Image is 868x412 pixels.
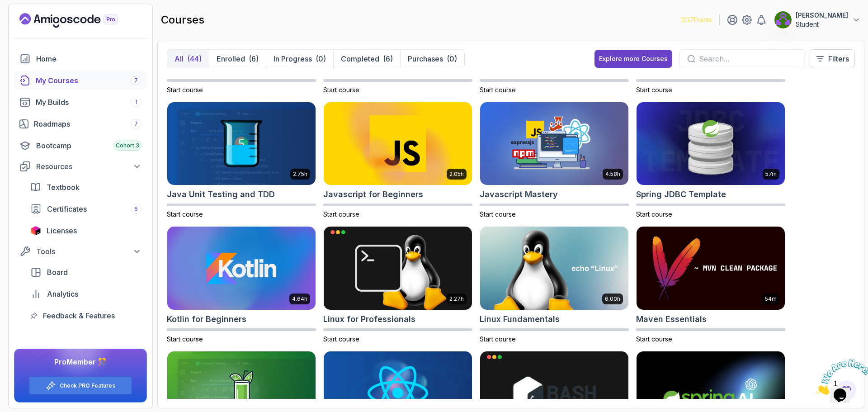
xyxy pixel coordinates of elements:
p: 2.75h [293,170,307,178]
span: 6 [134,205,138,213]
p: In Progress [274,53,312,64]
img: Maven Essentials card [637,227,785,310]
span: Certificates [47,204,87,214]
div: (6) [383,53,393,64]
p: Enrolled [217,53,245,64]
p: 2.27h [449,295,464,303]
h2: courses [161,13,204,27]
span: Cohort 3 [116,142,139,149]
p: 6.00h [605,295,620,303]
img: Spring JDBC Template card [637,102,785,185]
button: Explore more Courses [594,50,672,68]
p: Filters [828,53,849,64]
button: user profile image[PERSON_NAME]Student [774,11,861,29]
p: [PERSON_NAME] [796,11,848,20]
button: Enrolled(6) [209,50,266,68]
h2: Javascript for Beginners [323,188,423,201]
span: Start course [323,335,359,343]
img: jetbrains icon [30,226,41,235]
span: Feedback & Features [43,310,115,321]
a: Landing page [19,13,139,28]
p: Student [796,20,848,29]
div: Roadmaps [34,118,142,129]
div: (0) [447,53,457,64]
div: Home [36,53,142,64]
img: Javascript for Beginners card [324,102,472,185]
p: 4.64h [292,295,307,303]
h2: Linux for Professionals [323,313,415,326]
span: Analytics [47,289,78,299]
a: board [25,263,147,281]
p: 57m [765,170,777,178]
p: All [175,53,184,64]
button: Check PRO Features [29,376,132,395]
a: licenses [25,222,147,240]
span: Start course [167,210,203,218]
span: 1 [135,99,137,106]
span: Start course [323,86,359,94]
img: Javascript Mastery card [480,102,628,185]
button: Resources [14,158,147,175]
span: Start course [480,210,516,218]
button: All(44) [167,50,209,68]
a: courses [14,71,147,90]
div: (0) [316,53,326,64]
button: Tools [14,243,147,260]
span: 7 [134,120,138,128]
p: 1237 Points [680,15,712,24]
span: Start course [167,86,203,94]
p: 54m [765,295,777,303]
img: Linux Fundamentals card [480,227,628,310]
span: 1 [4,4,7,11]
button: Completed(6) [333,50,400,68]
button: In Progress(0) [266,50,333,68]
a: bootcamp [14,137,147,155]
span: Licenses [47,225,77,236]
div: (44) [187,53,202,64]
h2: Spring JDBC Template [636,188,726,201]
a: certificates [25,200,147,218]
a: home [14,50,147,68]
a: builds [14,93,147,111]
span: Textbook [47,182,80,193]
div: Explore more Courses [599,54,668,63]
div: Resources [36,161,142,172]
span: Start course [636,86,672,94]
p: 4.58h [605,170,620,178]
p: Purchases [408,53,443,64]
h2: Maven Essentials [636,313,707,326]
p: 2.05h [449,170,464,178]
button: Filters [810,49,855,68]
a: analytics [25,285,147,303]
h2: Kotlin for Beginners [167,313,246,326]
span: Board [47,267,68,278]
img: Linux for Professionals card [324,227,472,310]
div: (6) [249,53,259,64]
a: textbook [25,178,147,196]
span: Start course [167,335,203,343]
div: My Courses [36,75,142,86]
a: roadmaps [14,115,147,133]
div: Bootcamp [36,140,142,151]
span: Start course [636,335,672,343]
span: 7 [134,77,138,84]
input: Search... [699,53,798,64]
img: Kotlin for Beginners card [167,227,316,310]
img: Java Unit Testing and TDD card [167,102,316,185]
iframe: chat widget [812,355,868,398]
h2: Javascript Mastery [480,188,558,201]
h2: Linux Fundamentals [480,313,560,326]
span: Start course [636,210,672,218]
button: Purchases(0) [400,50,464,68]
img: user profile image [774,11,792,28]
a: Check PRO Features [60,382,115,389]
img: Chat attention grabber [4,4,60,39]
p: Completed [341,53,379,64]
div: Tools [36,246,142,257]
h2: Java Unit Testing and TDD [167,188,275,201]
span: Start course [480,86,516,94]
span: Start course [480,335,516,343]
a: feedback [25,307,147,325]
